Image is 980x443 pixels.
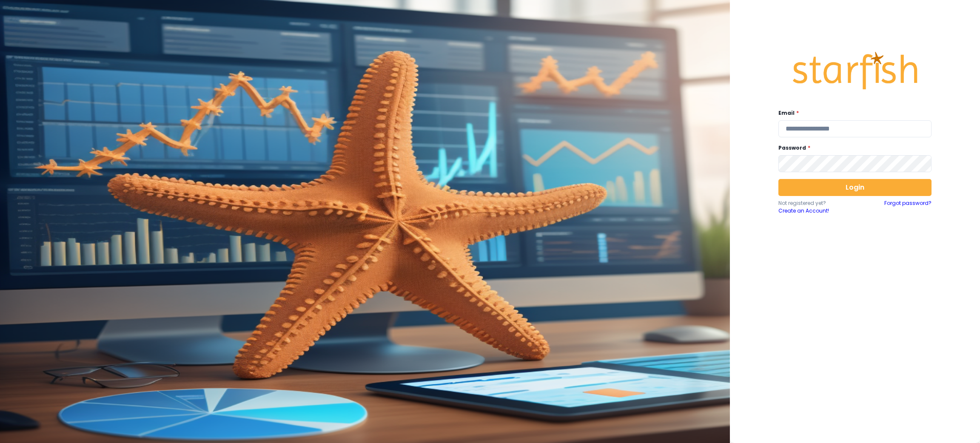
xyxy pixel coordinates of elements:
[791,44,919,97] img: Logo.42cb71d561138c82c4ab.png
[778,144,926,152] label: Password
[778,207,855,215] a: Create an Account!
[778,179,932,196] button: Login
[778,109,926,117] label: Email
[778,199,855,207] p: Not registered yet?
[884,199,932,215] a: Forgot password?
